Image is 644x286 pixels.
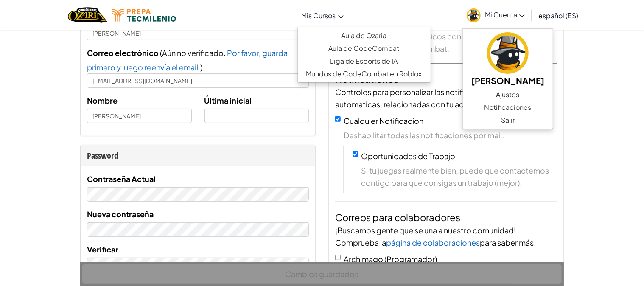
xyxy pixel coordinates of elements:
span: Mis Cursos [302,11,336,20]
span: para saber más. [480,238,536,247]
span: ¡Buscamos gente que se una a nuestro comunidad! Comprueba la [335,225,516,247]
a: español (ES) [534,4,582,27]
span: Controles para personalizar las notificaciones por email automaticas, relacionadas con tu activid... [335,87,553,109]
a: Mi Cuenta [462,2,529,28]
a: Ozaria by CodeCombat logo [68,6,107,24]
span: Deshabilitar todas las notificaciones por mail. [344,129,557,141]
label: Contraseña Actual [87,173,156,185]
label: Oportunidades de Trabajo [361,151,455,161]
a: Notificaciones [463,101,553,114]
a: página de colaboraciones [386,238,480,247]
a: Mundos de CodeCombat en Roblox [298,67,431,80]
label: Cualquier Notificacion [344,116,423,126]
span: Mi Cuenta [485,10,525,19]
img: avatar [467,8,481,22]
span: ( [159,48,162,58]
span: Recibe correos electrónicos con las últimas noticias y desarrollos de CodeCombat. [344,30,557,55]
a: Ajustes [463,88,553,101]
label: Verificar [87,243,118,255]
span: español (ES) [538,11,578,20]
span: ) [200,62,202,72]
a: [PERSON_NAME] [463,31,553,88]
a: Liga de Esports de IA [298,55,431,67]
label: Nombre [87,94,118,107]
a: Salir [463,114,553,126]
span: Notificaciones [484,102,531,112]
a: Aula de CodeCombat [298,42,431,55]
img: avatar [487,32,529,74]
h5: [PERSON_NAME] [471,74,544,87]
span: Correo electrónico [87,48,159,58]
span: Aún no verificado. [162,48,227,58]
img: Tecmilenio logo [112,9,176,22]
a: Mis Cursos [297,4,348,27]
label: Última inicial [204,94,252,107]
label: Nueva contraseña [87,208,154,220]
div: Password [87,149,309,162]
span: Archimago [344,254,383,264]
img: Home [68,6,107,24]
a: Aula de Ozaria [298,29,431,42]
h4: Correos para colaboradores [335,210,557,224]
h4: Notificationes [335,72,557,86]
span: (Programador) [384,254,437,264]
span: Si tu juegas realmente bien, puede que contactemos contigo para que consigas un trabajo (mejor). [361,164,557,189]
